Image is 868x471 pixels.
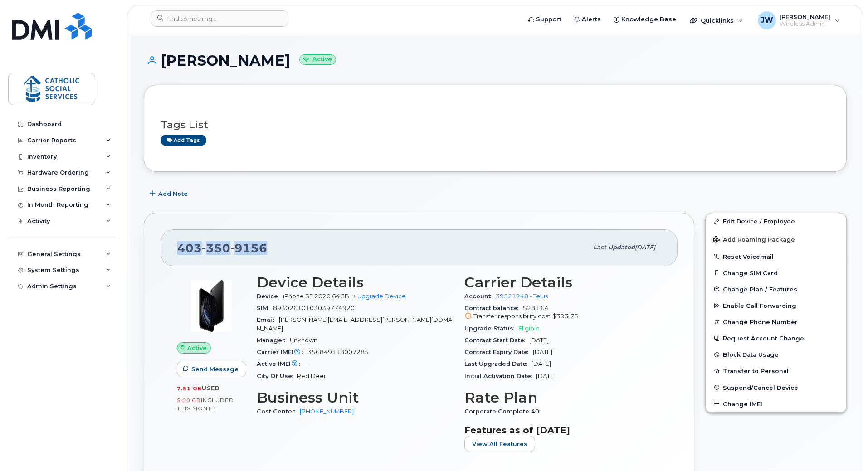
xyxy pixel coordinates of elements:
[706,314,846,330] button: Change Phone Number
[257,337,290,344] span: Manager
[464,373,536,379] span: Initial Activation Date
[706,297,846,314] button: Enable Call Forwarding
[496,293,548,300] a: 39521248 - Telus
[635,244,655,251] span: [DATE]
[706,396,846,412] button: Change IMEI
[257,316,454,331] span: [PERSON_NAME][EMAIL_ADDRESS][PERSON_NAME][DOMAIN_NAME]
[257,389,454,406] h3: Business Unit
[144,185,195,202] button: Add Note
[706,281,846,297] button: Change Plan / Features
[464,389,661,406] h3: Rate Plan
[177,397,234,412] span: included this month
[299,54,336,65] small: Active
[518,325,540,332] span: Eligible
[464,293,496,300] span: Account
[829,432,861,464] iframe: Messenger Launcher
[158,189,188,198] span: Add Note
[187,344,207,352] span: Active
[706,330,846,346] button: Request Account Change
[723,384,798,391] span: Suspend/Cancel Device
[257,349,307,355] span: Carrier IMEI
[706,248,846,265] button: Reset Voicemail
[464,337,529,344] span: Contract Start Date
[184,279,239,333] img: image20231002-3703462-2fle3a.jpeg
[532,360,551,367] span: [DATE]
[464,360,532,367] span: Last Upgraded Date
[257,274,454,291] h3: Device Details
[713,236,795,245] span: Add Roaming Package
[161,135,206,146] a: Add tags
[257,360,305,367] span: Active IMEI
[706,346,846,363] button: Block Data Usage
[283,293,349,300] span: iPhone SE 2020 64GB
[305,360,311,367] span: —
[144,53,847,68] h1: [PERSON_NAME]
[191,365,239,374] span: Send Message
[257,408,300,415] span: Cost Center
[257,316,279,323] span: Email
[464,305,523,311] span: Contract balance
[472,440,527,448] span: View All Features
[593,244,635,251] span: Last updated
[300,408,354,415] a: [PHONE_NUMBER]
[353,293,406,300] a: + Upgrade Device
[290,337,317,344] span: Unknown
[257,373,297,379] span: City Of Use
[297,373,326,379] span: Red Deer
[202,385,220,392] span: used
[464,305,661,321] span: $281.64
[723,286,797,292] span: Change Plan / Features
[533,349,552,355] span: [DATE]
[464,436,535,452] button: View All Features
[706,379,846,396] button: Suspend/Cancel Device
[464,425,661,436] h3: Features as of [DATE]
[464,325,518,332] span: Upgrade Status
[473,313,551,320] span: Transfer responsibility cost
[177,241,267,255] span: 403
[307,349,369,355] span: 356849118007285
[177,385,202,392] span: 7.51 GB
[464,408,544,415] span: Corporate Complete 40
[706,213,846,229] a: Edit Device / Employee
[161,119,830,131] h3: Tags List
[464,349,533,355] span: Contract Expiry Date
[529,337,549,344] span: [DATE]
[273,305,355,311] span: 89302610103039774920
[230,241,267,255] span: 9156
[706,265,846,281] button: Change SIM Card
[706,363,846,379] button: Transfer to Personal
[257,293,283,300] span: Device
[723,302,796,309] span: Enable Call Forwarding
[536,373,556,379] span: [DATE]
[706,230,846,248] button: Add Roaming Package
[257,305,273,311] span: SIM
[202,241,230,255] span: 350
[177,397,201,403] span: 5.00 GB
[177,361,246,377] button: Send Message
[464,274,661,291] h3: Carrier Details
[552,313,578,320] span: $393.75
